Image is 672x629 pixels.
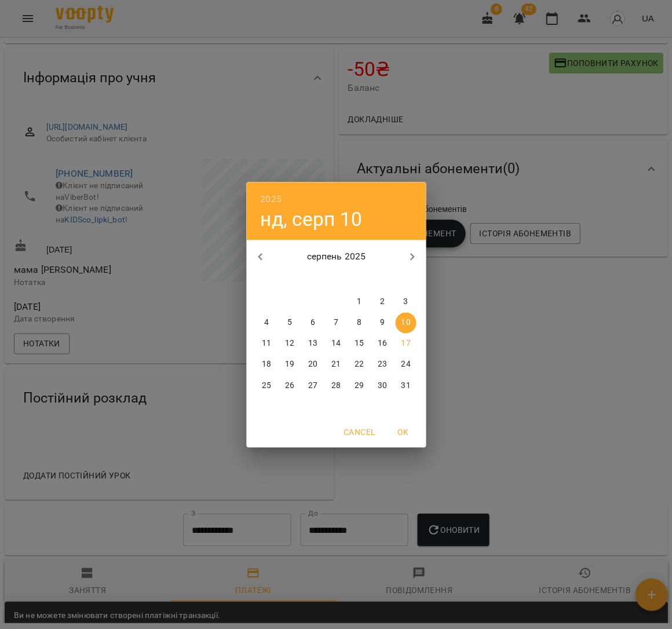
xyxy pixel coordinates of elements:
[331,359,341,370] p: 21
[401,317,410,328] p: 10
[274,250,399,264] p: серпень 2025
[395,274,416,286] span: нд
[260,207,362,231] button: нд, серп 10
[326,375,346,396] button: 28
[279,354,300,375] button: 19
[279,375,300,396] button: 26
[308,359,317,370] p: 20
[302,354,323,375] button: 20
[279,333,300,354] button: 12
[256,354,277,375] button: 18
[372,354,393,375] button: 23
[380,296,385,308] p: 2
[331,338,341,349] p: 14
[395,312,416,333] button: 10
[256,333,277,354] button: 11
[260,191,282,207] button: 2025
[326,312,346,333] button: 7
[378,338,387,349] p: 16
[262,338,271,349] p: 11
[349,375,370,396] button: 29
[395,375,416,396] button: 31
[401,359,410,370] p: 24
[372,375,393,396] button: 30
[326,354,346,375] button: 21
[287,317,292,328] p: 5
[395,291,416,312] button: 3
[349,312,370,333] button: 8
[344,425,375,438] span: Cancel
[355,379,364,391] p: 29
[285,338,294,349] p: 12
[349,333,370,354] button: 15
[308,338,317,349] p: 13
[326,274,346,286] span: чт
[326,333,346,354] button: 14
[372,274,393,286] span: сб
[279,312,300,333] button: 5
[372,312,393,333] button: 9
[349,354,370,375] button: 22
[372,333,393,354] button: 16
[395,333,416,354] button: 17
[395,354,416,375] button: 24
[378,379,387,391] p: 30
[285,379,294,391] p: 26
[262,379,271,391] p: 25
[302,312,323,333] button: 6
[357,296,361,308] p: 1
[355,359,364,370] p: 22
[331,379,341,391] p: 28
[384,421,421,442] button: OK
[378,359,387,370] p: 23
[401,379,410,391] p: 31
[308,379,317,391] p: 27
[302,333,323,354] button: 13
[256,375,277,396] button: 25
[256,274,277,286] span: пн
[302,274,323,286] span: ср
[389,425,417,438] span: OK
[302,375,323,396] button: 27
[285,359,294,370] p: 19
[334,317,338,328] p: 7
[380,317,385,328] p: 9
[262,359,271,370] p: 18
[279,274,300,286] span: вт
[403,296,408,308] p: 3
[372,291,393,312] button: 2
[401,338,410,349] p: 17
[355,338,364,349] p: 15
[349,291,370,312] button: 1
[311,317,315,328] p: 6
[264,317,269,328] p: 4
[349,274,370,286] span: пт
[339,421,379,442] button: Cancel
[357,317,361,328] p: 8
[256,312,277,333] button: 4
